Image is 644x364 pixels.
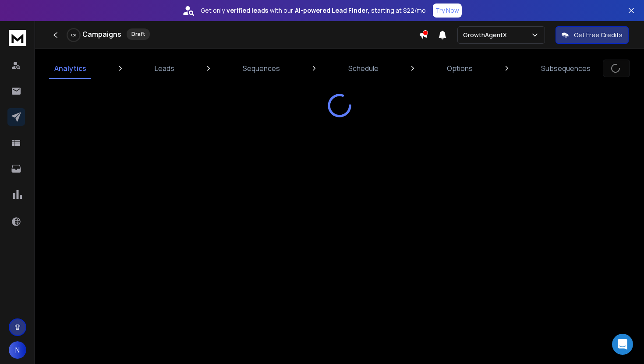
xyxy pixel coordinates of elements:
[9,341,26,359] button: N
[149,58,180,79] a: Leads
[433,4,462,18] button: Try Now
[435,6,459,15] p: Try Now
[243,63,280,74] p: Sequences
[612,334,633,355] div: Open Intercom Messenger
[127,28,150,40] div: Draft
[556,26,629,44] button: Get Free Credits
[536,58,596,79] a: Subsequences
[82,29,121,39] h1: Campaigns
[9,30,26,46] img: logo
[447,63,473,74] p: Options
[71,32,76,38] p: 0 %
[442,58,478,79] a: Options
[226,6,268,15] strong: verified leads
[463,31,510,39] p: GrowthAgentX
[201,6,426,15] p: Get only with our starting at $22/mo
[237,58,285,79] a: Sequences
[54,63,86,74] p: Analytics
[49,58,92,79] a: Analytics
[574,31,623,39] p: Get Free Credits
[295,6,369,15] strong: AI-powered Lead Finder,
[541,63,591,74] p: Subsequences
[348,63,379,74] p: Schedule
[155,63,174,74] p: Leads
[343,58,384,79] a: Schedule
